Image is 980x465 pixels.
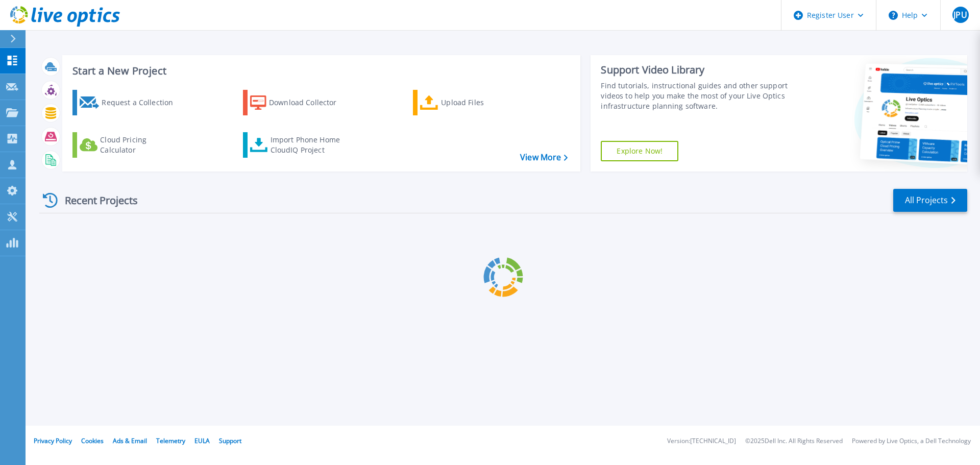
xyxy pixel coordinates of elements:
div: Request a Collection [102,92,183,113]
a: Ads & Email [113,436,147,445]
a: Telemetry [156,436,185,445]
a: View More [520,153,568,162]
div: Cloud Pricing Calculator [100,135,182,155]
span: JPU [953,11,967,19]
div: Support Video Library [601,63,793,77]
li: Powered by Live Optics, a Dell Technology [852,438,971,445]
a: EULA [194,436,210,445]
a: Privacy Policy [34,436,72,445]
li: Version: [TECHNICAL_ID] [667,438,736,445]
div: Download Collector [269,92,351,113]
h3: Start a New Project [72,65,568,77]
a: Download Collector [243,90,357,115]
a: Request a Collection [72,90,186,115]
li: © 2025 Dell Inc. All Rights Reserved [745,438,843,445]
a: Upload Files [413,90,527,115]
a: Cloud Pricing Calculator [72,132,186,158]
div: Import Phone Home CloudIQ Project [271,135,350,155]
a: All Projects [893,189,967,212]
a: Support [219,436,241,445]
div: Recent Projects [39,188,152,213]
a: Explore Now! [601,141,678,161]
div: Upload Files [441,92,523,113]
div: Find tutorials, instructional guides and other support videos to help you make the most of your L... [601,81,793,111]
a: Cookies [81,436,104,445]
